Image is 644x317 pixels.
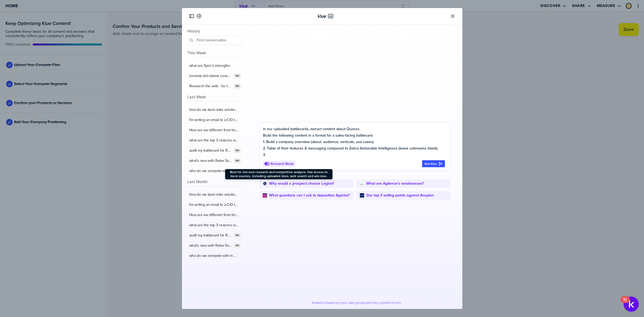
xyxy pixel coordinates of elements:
[263,126,445,158] textarea: in our uploaded battlecards, extract content about Quorso. Build the following content in a forma...
[185,230,244,241] button: audit my battlecard for Relex Solutions. What's missing, outdated or no longer relevant based on ...
[187,179,243,184] span: Last Month
[425,162,442,166] div: Ask Klue
[235,74,239,78] span: RM
[187,29,243,33] span: History
[185,166,244,176] button: who do we compete with in workcloud forecasting and analytics
[185,71,244,81] button: Loremip dol sitame consec adipi Elits do Eiusm, tem incidid ut Labor etd magna aliqu Enimadmi. Ve...
[189,74,232,78] label: Loremip dol sitame consec adipi Elits do Eiusm, tem incidid ut Labor etd magna aliqu Enimadmi. Ve...
[189,192,239,197] label: how do we beat relex solutions
[366,193,434,198] a: Our top 3 selling points against Anaplan
[185,251,244,261] button: who do we compete with in workcloud forecasting and analytics
[189,138,239,143] label: what are the top 3 reasons we beat relex?
[366,181,424,186] a: What are Agilence’s weaknesses?
[187,94,243,99] span: Last Week
[189,63,230,68] label: what are Sync's strengths
[189,253,239,258] label: who do we compete with in workcloud forecasting and analytics
[185,145,244,156] button: audit my battlecard for Relex Solutions. What's missing, outdated or no longer relevant based on ...
[269,181,334,186] a: Why would a prospect choose Legion?
[360,181,364,186] img: What are Agilence’s weaknesses?
[189,233,232,238] label: audit my battlecard for Relex Solutions. What's missing, outdated or no longer relevant based on ...
[263,193,267,198] img: What questions can I ask to deposition Appriss?
[187,50,243,55] span: This Week
[189,243,232,248] label: what's new with Relex Solutions for Forecasting and Analytics software?
[185,190,244,200] button: how do we beat relex solutions
[185,81,244,91] button: Research the web - for the company [PERSON_NAME] what non-PTT features do they offerRM
[271,162,294,166] span: Research Mode
[185,200,244,210] button: I'm writing an email to a CIO to differentiate against relex. give 4 brief bullet points to help ...
[235,148,239,153] span: RM
[185,115,244,125] button: I'm writing an email to a CIO to differentiate against relex. give 4 brief bullet points to help ...
[189,107,239,112] label: how do we beat relex solutions
[235,84,239,88] span: RM
[263,181,267,186] img: Why would a prospect choose Legion?
[422,160,445,167] button: Ask Klue
[235,233,239,238] span: RM
[189,158,232,163] label: what's new with Relex Solutions for Forecasting and Analytics software?
[189,148,232,153] label: audit my battlecard for Relex Solutions. What's missing, outdated or no longer relevant based on ...
[624,297,639,312] button: Open Resource Center, 10 new notifications
[235,243,239,248] span: RM
[185,61,244,71] button: what are Sync's strengths
[623,300,627,307] div: 10
[185,220,244,230] button: what are the top 3 reasons we beat relex?
[185,125,244,135] button: How are we different from Impact Analytics?
[189,84,232,89] label: Research the web - for the company [PERSON_NAME] what non-PTT features do they offer
[189,128,239,133] label: How are we different from Impact Analytics?
[189,202,239,207] label: I'm writing an email to a CIO to differentiate against relex. give 4 brief bullet points to help ...
[189,118,239,122] label: I'm writing an email to a CIO to differentiate against relex. give 4 brief bullet points to help ...
[185,210,244,220] button: How are we different from Impact Analytics?
[185,241,244,251] button: what's new with Relex Solutions for Forecasting and Analytics software?RM
[227,170,330,178] span: Best for net-new research and competitive analysis. Has access to more sources, including uploade...
[360,193,364,198] img: Our top 3 selling points against Anaplan
[235,159,239,163] span: RM
[189,169,239,173] label: who do we compete with in workcloud forecasting and analytics
[185,135,244,145] button: what are the top 3 reasons we beat relex?
[269,193,350,198] a: What questions can I ask to deposition Appriss?
[312,301,402,305] span: Answers based on your user group and may contain errors.
[189,223,239,228] label: what are the top 3 reasons we beat relex?
[185,105,244,115] button: how do we beat relex solutions
[187,35,243,45] input: Find conversation
[185,156,244,166] button: what's new with Relex Solutions for Forecasting and Analytics software?RM
[449,13,456,19] button: Close
[189,213,239,217] label: How are we different from Impact Analytics?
